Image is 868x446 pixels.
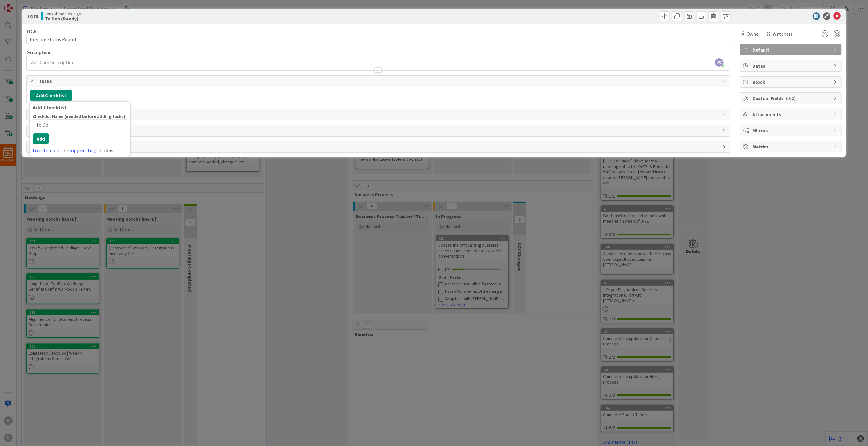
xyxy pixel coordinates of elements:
div: or checklist [33,147,127,154]
span: ( 0/0 ) [786,95,796,101]
span: Mirrors [752,127,830,134]
span: ID [26,12,38,20]
a: Load template [33,147,64,153]
button: Add [33,133,49,144]
span: Links [39,111,719,118]
span: Attachments [752,111,830,118]
span: Comments [39,127,719,134]
a: Copy existing [68,147,96,153]
span: Block [752,78,830,86]
span: History [39,143,719,151]
span: Owner [747,30,760,37]
span: Watchers [773,30,793,37]
label: Title [26,28,36,34]
span: Longstead Holdings [45,11,81,16]
span: Tasks [39,77,719,85]
b: To Dos (Ready) [45,16,81,21]
span: Metrics [752,143,830,150]
label: Checklist Name (needed before adding tasks) [33,114,125,119]
span: Custom Fields [752,95,830,102]
input: type card name here... [26,34,730,45]
span: Description [26,49,50,55]
b: 178 [31,13,38,19]
div: Add Checklist [33,105,127,111]
span: Dates [752,62,830,70]
button: Add Checklist [30,90,72,101]
span: Default [752,46,830,53]
span: JC [715,58,724,67]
